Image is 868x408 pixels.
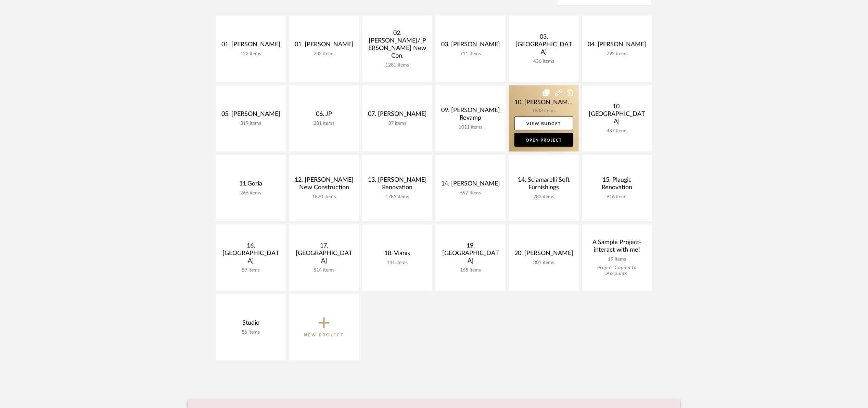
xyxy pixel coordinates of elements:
div: 14. Sciamarelli Soft Furnishings [514,176,573,194]
div: 1785 items [368,194,427,200]
div: 03. [PERSON_NAME] [441,41,500,51]
div: Studio [221,319,280,329]
div: 122 items [221,51,280,57]
div: 15. Plaugic Renovation [588,176,647,194]
div: 89 items [221,267,280,273]
div: 11.Goria [221,180,280,190]
div: 792 items [588,51,647,57]
div: A Sample Project- interact with me! [588,239,647,256]
div: 232 items [295,51,354,57]
div: 1870 items [295,194,354,200]
div: 18. Vianis [368,250,427,260]
div: 1011 items [441,124,500,130]
div: 13. [PERSON_NAME] Renovation [368,176,427,194]
div: 514 items [295,267,354,273]
div: 01. [PERSON_NAME] [221,41,280,51]
div: Project Copied to Accounts [588,265,647,277]
div: 281 items [295,121,354,127]
div: 165 items [441,267,500,273]
div: 06. JP [295,110,354,121]
div: 05. [PERSON_NAME] [221,110,280,121]
div: 266 items [221,190,280,196]
div: 283 items [514,194,573,200]
div: 711 items [441,51,500,57]
div: 17. [GEOGRAPHIC_DATA] [295,242,354,267]
div: 319 items [221,121,280,127]
div: 19 items [588,256,647,262]
a: Open Project [514,133,573,147]
div: 07. [PERSON_NAME] [368,110,427,121]
a: View Budget [514,117,573,130]
div: 01. [PERSON_NAME] [295,41,354,51]
div: 16. [GEOGRAPHIC_DATA] [221,242,280,267]
div: 19. [GEOGRAPHIC_DATA] [441,242,500,267]
div: 56 items [221,329,280,335]
div: 20. [PERSON_NAME] [514,250,573,260]
div: 1281 items [368,62,427,68]
p: New Project [304,332,344,338]
div: 916 items [588,194,647,200]
div: 04. [PERSON_NAME] [588,41,647,51]
div: 597 items [441,190,500,196]
div: 12. [PERSON_NAME] New Construction [295,176,354,194]
div: 14. [PERSON_NAME] [441,180,500,190]
div: 09. [PERSON_NAME] Revamp [441,107,500,124]
div: 37 items [368,121,427,127]
div: 487 items [588,128,647,134]
div: 141 items [368,260,427,266]
div: 436 items [514,59,573,64]
div: 02. [PERSON_NAME]/[PERSON_NAME] New Con. [368,29,427,62]
button: New Project [289,294,359,360]
div: 03. [GEOGRAPHIC_DATA] [514,33,573,59]
div: 301 items [514,260,573,266]
div: 10. [GEOGRAPHIC_DATA] [588,103,647,128]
